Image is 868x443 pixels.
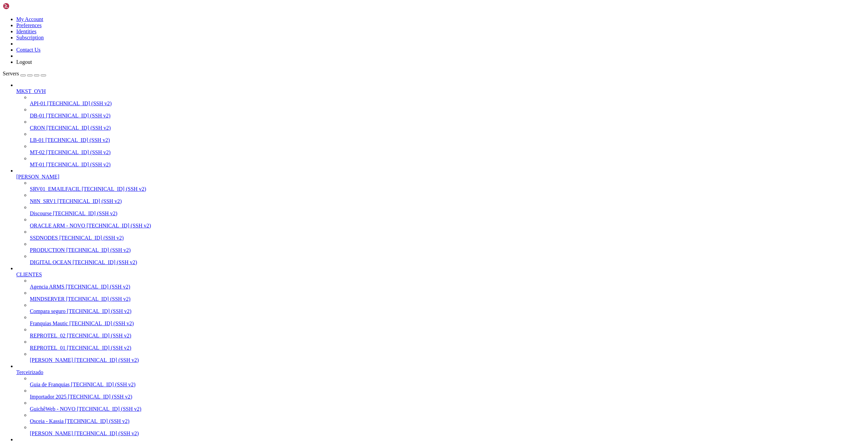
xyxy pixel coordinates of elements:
a: PRODUCTION [TECHNICAL_ID] (SSH v2) [30,247,865,253]
span: Discourse [30,210,52,216]
a: N8N_SRV1 [TECHNICAL_ID] (SSH v2) [30,198,865,204]
span: SSDNODES [30,235,58,241]
a: DIGITAL OCEAN [TECHNICAL_ID] (SSH v2) [30,259,865,265]
li: GuichêWeb - NOVO [TECHNICAL_ID] (SSH v2) [30,400,865,412]
span: [TECHNICAL_ID] (SSH v2) [66,247,131,253]
a: CRON [TECHNICAL_ID] (SSH v2) [30,125,865,131]
a: LB-01 [TECHNICAL_ID] (SSH v2) [30,137,865,143]
a: Guia de Franquias [TECHNICAL_ID] (SSH v2) [30,382,865,388]
span: [TECHNICAL_ID] (SSH v2) [59,235,124,241]
span: GuichêWeb - NOVO [30,406,76,412]
li: REPROTEL_02 [TECHNICAL_ID] (SSH v2) [30,327,865,339]
span: MINDSERVER [30,296,65,302]
span: [PERSON_NAME] [30,430,73,436]
span: [TECHNICAL_ID] (SSH v2) [53,210,117,216]
span: Importador 2025 [30,394,66,400]
li: PRODUCTION [TECHNICAL_ID] (SSH v2) [30,241,865,253]
li: Guia de Franquias [TECHNICAL_ID] (SSH v2) [30,375,865,388]
a: DB-01 [TECHNICAL_ID] (SSH v2) [30,113,865,119]
a: Osceia - Kassia [TECHNICAL_ID] (SSH v2) [30,418,865,424]
span: Agencia ARMS [30,284,64,290]
span: DIGITAL OCEAN [30,259,71,265]
a: Franquias Mautic [TECHNICAL_ID] (SSH v2) [30,320,865,327]
span: [TECHNICAL_ID] (SSH v2) [73,259,137,265]
a: Discourse [TECHNICAL_ID] (SSH v2) [30,210,865,217]
li: MINDSERVER [TECHNICAL_ID] (SSH v2) [30,290,865,302]
a: Contact Us [16,47,41,53]
li: DIGITAL OCEAN [TECHNICAL_ID] (SSH v2) [30,253,865,265]
span: [TECHNICAL_ID] (SSH v2) [47,100,112,106]
li: CLIENTES [16,265,865,363]
a: Preferences [16,22,42,28]
span: Compara seguro [30,308,65,314]
span: [TECHNICAL_ID] (SSH v2) [65,418,130,424]
span: [TECHNICAL_ID] (SSH v2) [74,430,139,436]
li: MT-01 [TECHNICAL_ID] (SSH v2) [30,155,865,168]
a: REPROTEL_01 [TECHNICAL_ID] (SSH v2) [30,345,865,351]
span: [TECHNICAL_ID] (SSH v2) [71,382,135,387]
a: Identities [16,29,37,34]
img: Shellngn [3,3,42,10]
span: MKST_OVH [16,88,46,94]
a: MKST_OVH [16,88,865,94]
span: SRV01_EMAILFACIL [30,186,80,192]
span: [TECHNICAL_ID] (SSH v2) [74,357,139,363]
a: Importador 2025 [TECHNICAL_ID] (SSH v2) [30,394,865,400]
li: SRV01_EMAILFACIL [TECHNICAL_ID] (SSH v2) [30,180,865,192]
a: My Account [16,16,43,22]
span: [TECHNICAL_ID] (SSH v2) [46,113,111,118]
li: Compara seguro [TECHNICAL_ID] (SSH v2) [30,302,865,314]
span: CLIENTES [16,272,42,277]
span: [TECHNICAL_ID] (SSH v2) [46,125,111,131]
a: SRV01_EMAILFACIL [TECHNICAL_ID] (SSH v2) [30,186,865,192]
li: Discourse [TECHNICAL_ID] (SSH v2) [30,204,865,217]
li: MT-02 [TECHNICAL_ID] (SSH v2) [30,143,865,155]
span: [TECHNICAL_ID] (SSH v2) [46,162,111,167]
li: [PERSON_NAME] [16,168,865,265]
span: [TECHNICAL_ID] (SSH v2) [46,149,111,155]
li: MKST_OVH [16,82,865,168]
span: [TECHNICAL_ID] (SSH v2) [68,394,132,400]
span: [TECHNICAL_ID] (SSH v2) [57,198,122,204]
span: [TECHNICAL_ID] (SSH v2) [45,137,110,143]
li: CRON [TECHNICAL_ID] (SSH v2) [30,119,865,131]
a: Servers [3,71,46,76]
a: MT-01 [TECHNICAL_ID] (SSH v2) [30,162,865,168]
span: REPROTEL_01 [30,345,65,351]
span: Servers [3,71,19,76]
span: [TECHNICAL_ID] (SSH v2) [67,345,131,351]
li: Franquias Mautic [TECHNICAL_ID] (SSH v2) [30,314,865,327]
li: N8N_SRV1 [TECHNICAL_ID] (SSH v2) [30,192,865,204]
span: [TECHNICAL_ID] (SSH v2) [77,406,141,412]
a: Agencia ARMS [TECHNICAL_ID] (SSH v2) [30,284,865,290]
span: [TECHNICAL_ID] (SSH v2) [67,308,131,314]
a: Terceirizado [16,369,865,375]
a: REPROTEL_02 [TECHNICAL_ID] (SSH v2) [30,333,865,339]
li: LB-01 [TECHNICAL_ID] (SSH v2) [30,131,865,143]
li: Agencia ARMS [TECHNICAL_ID] (SSH v2) [30,278,865,290]
a: [PERSON_NAME] [16,174,865,180]
a: SSDNODES [TECHNICAL_ID] (SSH v2) [30,235,865,241]
span: MT-01 [30,162,45,167]
a: Logout [16,59,32,65]
span: MT-02 [30,149,45,155]
a: [PERSON_NAME] [TECHNICAL_ID] (SSH v2) [30,357,865,363]
span: LB-01 [30,137,44,143]
li: Osceia - Kassia [TECHNICAL_ID] (SSH v2) [30,412,865,424]
span: API-01 [30,100,46,106]
li: ORACLE ARM - NOVO [TECHNICAL_ID] (SSH v2) [30,217,865,229]
a: ORACLE ARM - NOVO [TECHNICAL_ID] (SSH v2) [30,223,865,229]
span: N8N_SRV1 [30,198,56,204]
li: Importador 2025 [TECHNICAL_ID] (SSH v2) [30,388,865,400]
span: [TECHNICAL_ID] (SSH v2) [82,186,146,192]
a: MT-02 [TECHNICAL_ID] (SSH v2) [30,149,865,155]
span: Guia de Franquias [30,382,70,387]
a: Compara seguro [TECHNICAL_ID] (SSH v2) [30,308,865,314]
span: [TECHNICAL_ID] (SSH v2) [69,320,134,326]
li: SSDNODES [TECHNICAL_ID] (SSH v2) [30,229,865,241]
a: API-01 [TECHNICAL_ID] (SSH v2) [30,100,865,107]
li: DB-01 [TECHNICAL_ID] (SSH v2) [30,107,865,119]
span: REPROTEL_02 [30,333,65,338]
span: [TECHNICAL_ID] (SSH v2) [66,296,131,302]
span: [PERSON_NAME] [30,357,73,363]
